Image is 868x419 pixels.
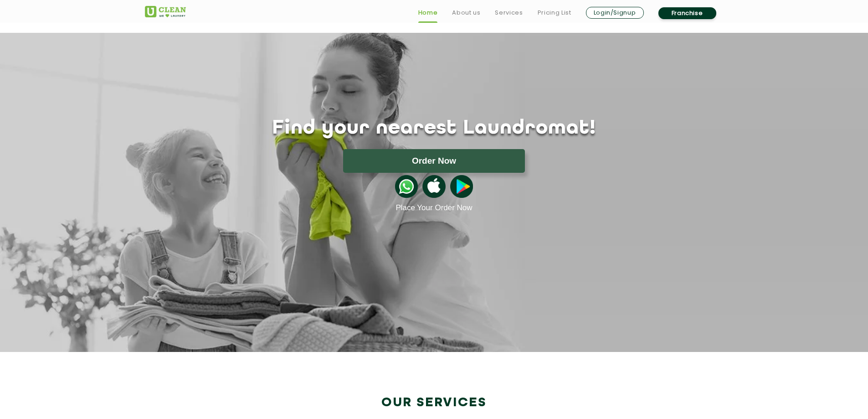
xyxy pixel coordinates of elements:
h1: Find your nearest Laundromat! [138,117,730,140]
img: whatsappicon.png [395,175,418,198]
h2: Our Services [145,395,724,410]
a: Pricing List [538,7,571,18]
button: Order Now [343,149,525,173]
a: Services [495,7,523,18]
img: playstoreicon.png [450,175,473,198]
img: UClean Laundry and Dry Cleaning [145,6,186,17]
a: Login/Signup [586,7,644,19]
a: Franchise [658,7,716,19]
a: Home [418,7,438,18]
a: About us [452,7,480,18]
a: Place Your Order Now [395,203,472,212]
img: apple-icon.png [422,175,445,198]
